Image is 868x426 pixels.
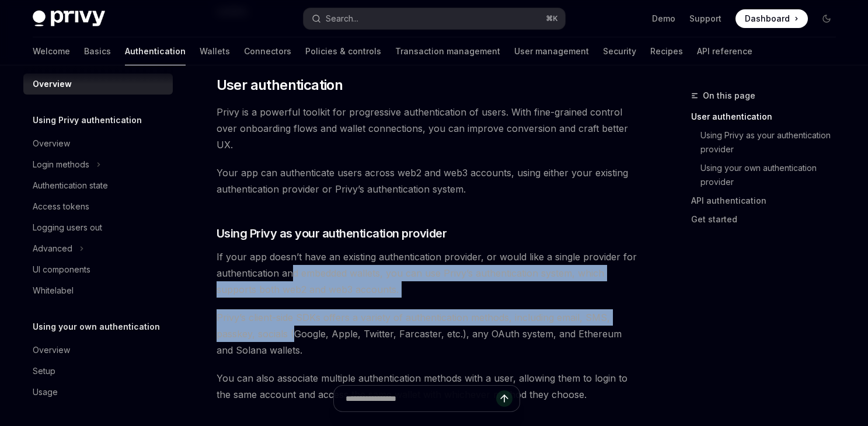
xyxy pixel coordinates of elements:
[23,382,173,403] a: Usage
[546,14,558,23] span: ⌘ K
[23,280,173,301] a: Whitelabel
[326,12,358,26] div: Search...
[817,9,836,28] button: Toggle dark mode
[514,37,589,65] a: User management
[395,37,500,65] a: Transaction management
[23,259,173,280] a: UI components
[703,89,755,103] span: On this page
[217,225,447,242] span: Using Privy as your authentication provider
[33,364,55,378] div: Setup
[23,74,173,95] a: Overview
[691,210,845,229] a: Get started
[691,107,845,126] a: User authentication
[217,165,637,197] span: Your app can authenticate users across web2 and web3 accounts, using either your existing authent...
[244,37,291,65] a: Connectors
[691,126,845,159] a: Using Privy as your authentication provider
[23,340,173,361] a: Overview
[217,309,637,358] span: Privy’s client-side SDKs offers a variety of authentication methods, including email, SMS, passke...
[23,154,173,175] button: Toggle Login methods section
[33,263,90,277] div: UI components
[33,284,74,298] div: Whitelabel
[33,37,70,65] a: Welcome
[23,217,173,238] a: Logging users out
[33,242,72,256] div: Advanced
[689,13,721,25] a: Support
[33,200,89,214] div: Access tokens
[200,37,230,65] a: Wallets
[745,13,790,25] span: Dashboard
[33,137,70,151] div: Overview
[33,158,89,172] div: Login methods
[217,104,637,153] span: Privy is a powerful toolkit for progressive authentication of users. With fine-grained control ov...
[23,133,173,154] a: Overview
[305,37,381,65] a: Policies & controls
[346,386,496,411] input: Ask a question...
[33,77,72,91] div: Overview
[691,159,845,191] a: Using your own authentication provider
[33,343,70,357] div: Overview
[23,175,173,196] a: Authentication state
[217,370,637,403] span: You can also associate multiple authentication methods with a user, allowing them to login to the...
[23,361,173,382] a: Setup
[304,8,565,29] button: Open search
[33,221,102,235] div: Logging users out
[23,238,173,259] button: Toggle Advanced section
[84,37,111,65] a: Basics
[735,9,808,28] a: Dashboard
[217,76,343,95] span: User authentication
[697,37,752,65] a: API reference
[125,37,186,65] a: Authentication
[603,37,636,65] a: Security
[650,37,683,65] a: Recipes
[33,11,105,27] img: dark logo
[496,390,513,407] button: Send message
[23,196,173,217] a: Access tokens
[217,249,637,298] span: If your app doesn’t have an existing authentication provider, or would like a single provider for...
[33,179,108,193] div: Authentication state
[652,13,675,25] a: Demo
[33,320,160,334] h5: Using your own authentication
[33,385,58,399] div: Usage
[691,191,845,210] a: API authentication
[33,113,142,127] h5: Using Privy authentication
